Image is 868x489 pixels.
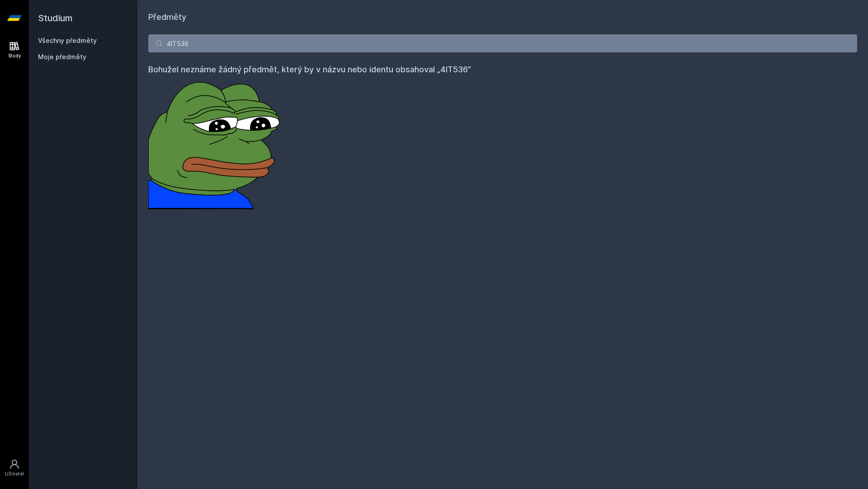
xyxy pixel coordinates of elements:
[8,52,21,59] div: Study
[5,470,24,477] div: Uživatel
[148,11,857,24] h1: Předměty
[148,63,857,76] h4: Bohužel neznáme žádný předmět, který by v názvu nebo identu obsahoval „4IT536”
[148,76,284,209] img: error_picture.png
[148,34,857,52] input: Název nebo ident předmětu…
[2,36,27,64] a: Study
[38,52,86,61] span: Moje předměty
[38,37,97,44] a: Všechny předměty
[2,454,27,482] a: Uživatel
